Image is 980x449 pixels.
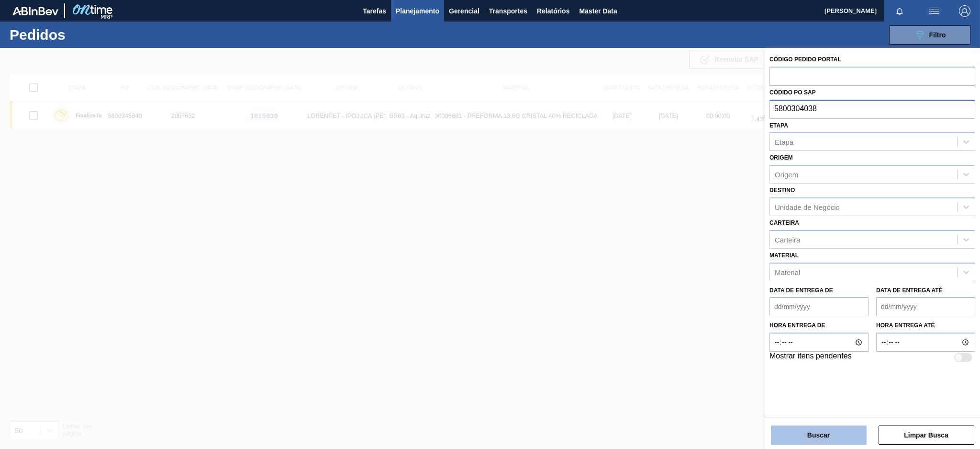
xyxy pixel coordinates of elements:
div: Material [775,268,800,276]
div: Carteira [775,235,800,243]
div: Origem [775,171,798,179]
span: Gerencial [449,5,479,17]
input: dd/mm/yyyy [876,297,975,316]
span: Relatórios [537,5,569,17]
label: Destino [769,187,795,194]
span: Transportes [489,5,527,17]
label: Hora entrega de [769,319,869,333]
img: userActions [928,5,940,17]
label: Data de Entrega até [876,287,943,294]
label: Carteira [769,219,799,226]
img: TNhmsLtSVTkK8tSr43FrP2fwEKptu5GPRR3wAAAABJRU5ErkJggg== [12,7,58,15]
span: Tarefas [363,5,386,17]
span: Filtro [929,31,946,39]
button: Filtro [889,25,970,45]
label: Data de Entrega de [769,287,833,294]
label: Etapa [769,122,788,129]
input: dd/mm/yyyy [769,297,869,316]
label: Códido PO SAP [769,89,816,96]
label: Código Pedido Portal [769,56,841,63]
button: Notificações [884,4,915,18]
label: Material [769,252,799,259]
div: Unidade de Negócio [775,203,840,211]
h1: Pedidos [10,29,154,40]
div: Etapa [775,138,793,146]
label: Origem [769,154,793,161]
span: Master Data [579,5,617,17]
span: Planejamento [396,5,439,17]
img: Logout [959,5,970,17]
label: Hora entrega até [876,319,975,333]
label: Mostrar itens pendentes [769,352,852,363]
